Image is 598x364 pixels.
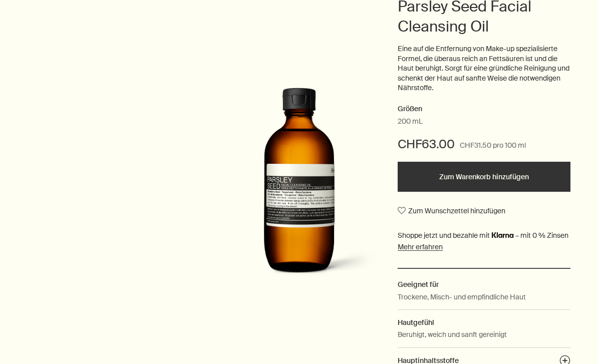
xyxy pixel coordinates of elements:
h2: Größen [398,104,570,116]
span: CHF63.00 [398,137,455,153]
button: Zum Warenkorb hinzufügen - CHF63.00 [398,162,570,192]
h2: Hautgefühl [398,317,570,328]
button: Zum Wunschzettel hinzufügen [398,202,505,220]
span: 200 mL [398,117,423,127]
h2: Geeignet für [398,279,570,290]
p: Beruhigt, weich und sanft gereinigt [398,329,507,340]
img: Aesop’s Parsley Seed Facial Cleansing Oil in amber bottle; a water-soluble oil for most skin type... [213,88,386,287]
p: Trockene, Misch- und empfindliche Haut [398,292,526,303]
p: Eine auf die Entfernung von Make-up spezialisierte Formel, die überaus reich an Fettsäuren ist un... [398,45,570,94]
span: CHF31.50 pro 100 ml [460,140,526,152]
